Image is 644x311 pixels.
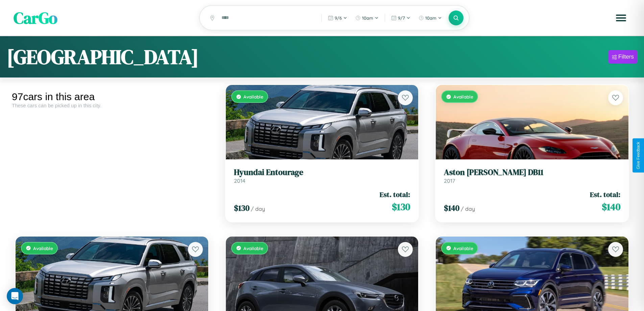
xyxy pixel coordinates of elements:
[234,177,245,184] span: 2014
[325,13,351,23] button: 9/6
[425,15,436,21] span: 10am
[234,202,249,214] span: $ 130
[14,7,57,29] span: CarGo
[234,168,410,184] a: Hyundai Entourage2014
[444,202,459,214] span: $ 140
[636,142,641,169] div: Give Feedback
[243,245,263,251] span: Available
[461,205,475,212] span: / day
[388,13,414,23] button: 9/7
[398,15,405,21] span: 9 / 7
[12,103,212,108] div: These cars can be picked up in this city.
[453,94,473,99] span: Available
[453,245,473,251] span: Available
[444,168,620,177] h3: Aston [PERSON_NAME] DB11
[609,50,637,64] button: Filters
[251,205,265,212] span: / day
[602,200,620,214] span: $ 140
[234,168,410,177] h3: Hyundai Entourage
[392,200,410,214] span: $ 130
[7,288,23,304] div: Open Intercom Messenger
[243,94,263,99] span: Available
[33,245,53,251] span: Available
[380,190,410,199] span: Est. total:
[444,177,455,184] span: 2017
[415,13,445,23] button: 10am
[612,8,630,27] button: Open menu
[618,53,634,60] div: Filters
[12,91,212,103] div: 97 cars in this area
[444,168,620,184] a: Aston [PERSON_NAME] DB112017
[7,43,199,71] h1: [GEOGRAPHIC_DATA]
[352,13,382,23] button: 10am
[335,15,342,21] span: 9 / 6
[590,190,620,199] span: Est. total:
[362,15,373,21] span: 10am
